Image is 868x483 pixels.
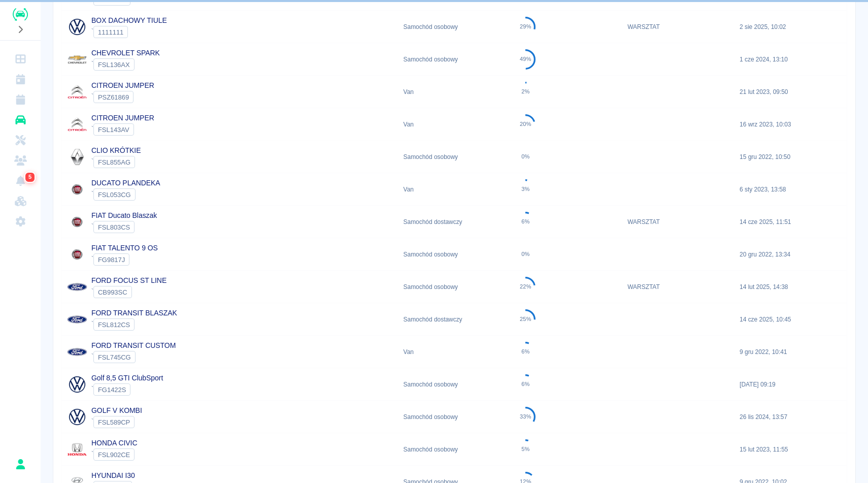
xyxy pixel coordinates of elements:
[91,188,160,201] div: `
[91,221,157,233] div: `
[735,108,847,141] div: 16 wrz 2023, 10:03
[521,88,530,95] div: 2%
[10,454,31,475] button: Rafał Płaza
[521,348,530,355] div: 6%
[67,439,87,460] img: Image
[735,401,847,433] div: 26 lis 2024, 13:57
[398,76,511,108] div: Van
[398,173,511,206] div: Van
[521,186,530,192] div: 3%
[67,309,87,330] img: Image
[521,218,530,225] div: 6%
[94,93,133,101] span: PSZ61869
[91,156,141,168] div: `
[91,416,142,428] div: `
[13,8,28,21] img: Renthelp
[622,11,735,43] div: WARSZTAT
[521,446,530,453] div: 5%
[13,23,28,36] button: Rozwiń nawigację
[67,374,87,395] img: Image
[520,283,531,290] div: 22%
[94,28,127,36] span: 1111111
[91,179,160,187] a: DUCATO PLANDEKA
[735,76,847,108] div: 21 lut 2023, 09:50
[91,244,158,252] a: FIAT TALENTO 9 OS
[4,89,37,110] a: Rezerwacje
[398,43,511,76] div: Samochód osobowy
[398,11,511,43] div: Samochód osobowy
[521,153,530,160] div: 0%
[94,191,135,199] span: FSL053CG
[91,58,160,71] div: `
[521,251,530,257] div: 0%
[67,407,87,427] img: Image
[91,123,154,136] div: `
[91,448,137,461] div: `
[735,336,847,368] div: 9 gru 2022, 10:41
[94,158,135,166] span: FSL855AG
[398,336,511,368] div: Van
[91,91,154,103] div: `
[26,172,34,182] span: 5
[622,206,735,238] div: WARSZTAT
[94,288,131,296] span: CB993SC
[735,368,847,401] div: [DATE] 09:19
[91,471,135,479] a: HYUNDAI I30
[91,114,154,122] a: CITROEN JUMPER
[91,81,154,89] a: CITROEN JUMPER
[735,303,847,336] div: 14 cze 2025, 10:45
[91,286,166,298] div: `
[67,147,87,167] img: Image
[4,150,37,171] a: Klienci
[67,342,87,362] img: Image
[94,61,134,69] span: FSL136AX
[91,383,163,396] div: `
[94,321,134,329] span: FSL812CS
[4,191,37,211] a: Widget WWW
[735,238,847,271] div: 20 gru 2022, 13:34
[735,11,847,43] div: 2 sie 2025, 10:02
[398,401,511,433] div: Samochód osobowy
[398,141,511,173] div: Samochód osobowy
[398,206,511,238] div: Samochód dostawczy
[398,433,511,466] div: Samochód osobowy
[4,69,37,89] a: Kalendarz
[91,439,137,447] a: HONDA CIVIC
[91,351,176,363] div: `
[398,238,511,271] div: Samochód osobowy
[398,368,511,401] div: Samochód osobowy
[91,49,160,57] a: CHEVROLET SPARK
[91,406,142,414] a: GOLF V KOMBI
[91,146,141,154] a: CLIO KRÓTKIE
[735,206,847,238] div: 14 cze 2025, 11:51
[520,23,531,30] div: 29%
[398,271,511,303] div: Samochód osobowy
[4,110,37,130] a: Flota
[91,374,163,382] a: Golf 8,5 GTI ClubSport
[67,179,87,200] img: Image
[520,56,531,62] div: 49%
[91,16,167,24] a: BOX DACHOWY TIULE
[735,141,847,173] div: 15 gru 2022, 10:50
[94,418,134,426] span: FSL589CP
[91,318,177,331] div: `
[91,341,176,349] a: FORD TRANSIT CUSTOM
[735,173,847,206] div: 6 sty 2023, 13:58
[398,303,511,336] div: Samochód dostawczy
[520,316,531,323] div: 25%
[398,108,511,141] div: Van
[520,121,531,127] div: 20%
[91,309,177,317] a: FORD TRANSIT BLASZAK
[94,223,134,231] span: FSL803CS
[67,114,87,135] img: Image
[521,381,530,388] div: 6%
[4,211,37,232] a: Ustawienia
[94,256,129,264] span: FG9817J
[4,171,37,191] a: Powiadomienia
[91,211,157,219] a: FIAT Ducato Blaszak
[67,244,87,265] img: Image
[622,271,735,303] div: WARSZTAT
[4,49,37,69] a: Dashboard
[94,353,135,361] span: FSL745CG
